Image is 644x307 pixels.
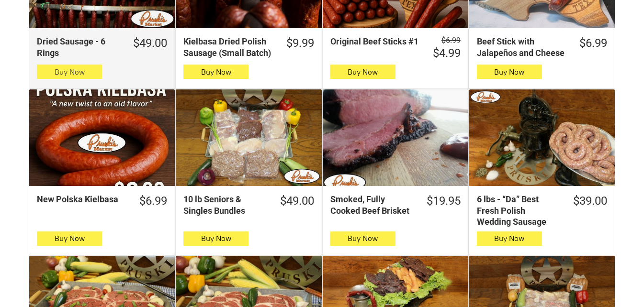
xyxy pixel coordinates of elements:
button: Buy Now [183,231,249,246]
a: $49.00Dried Sausage - 6 Rings [29,36,175,58]
div: $4.99 [433,46,461,61]
span: Buy Now [55,67,85,77]
a: Smoked, Fully Cooked Beef Brisket [323,89,468,186]
div: $19.95 [427,194,461,208]
div: $6.99 [579,36,607,51]
div: Kielbasa Dried Polish Sausage (Small Batch) [183,36,273,58]
button: Buy Now [37,231,102,246]
a: $6.99 $4.99Original Beef Sticks #1 [323,36,468,61]
div: New Polska Kielbasa [37,194,126,205]
div: $39.00 [573,194,607,208]
span: Buy Now [494,67,524,77]
button: Buy Now [330,231,395,246]
span: Buy Now [348,67,378,77]
button: Buy Now [183,65,249,79]
div: 10 lb Seniors & Singles Bundles [183,194,267,216]
span: Buy Now [348,234,378,243]
div: $9.99 [286,36,314,51]
a: New Polska Kielbasa [29,89,175,186]
button: Buy Now [477,65,542,79]
div: Dried Sausage - 6 Rings [37,36,120,58]
div: $49.00 [133,36,167,51]
div: $6.99 [139,194,167,208]
span: Buy Now [55,234,85,243]
s: $6.99 [441,36,461,45]
a: 6 lbs - “Da” Best Fresh Polish Wedding Sausage [469,89,615,186]
a: $39.006 lbs - “Da” Best Fresh Polish Wedding Sausage [469,194,615,227]
div: Original Beef Sticks #1 [330,36,420,47]
a: $19.95Smoked, Fully Cooked Beef Brisket [323,194,468,216]
span: Buy Now [494,234,524,243]
a: $6.99Beef Stick with Jalapeños and Cheese [469,36,615,58]
a: $6.99New Polska Kielbasa [29,194,175,208]
button: Buy Now [477,231,542,246]
span: Buy Now [201,67,231,77]
button: Buy Now [330,65,395,79]
div: $49.00 [280,194,314,208]
div: Beef Stick with Jalapeños and Cheese [477,36,566,58]
div: 6 lbs - “Da” Best Fresh Polish Wedding Sausage [477,194,560,227]
a: $49.0010 lb Seniors & Singles Bundles [176,194,321,216]
a: $9.99Kielbasa Dried Polish Sausage (Small Batch) [176,36,321,58]
button: Buy Now [37,65,102,79]
a: 10 lb Seniors &amp; Singles Bundles [176,89,321,186]
span: Buy Now [201,234,231,243]
div: Smoked, Fully Cooked Beef Brisket [330,194,414,216]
